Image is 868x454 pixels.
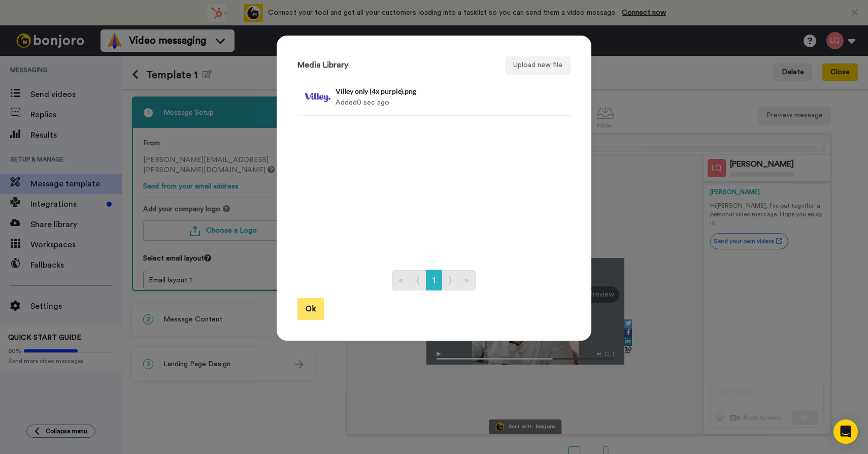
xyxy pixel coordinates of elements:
h3: Media Library [297,61,348,70]
a: Go to page number 1 [426,270,442,290]
button: Ok [297,298,324,320]
h4: Villey only (4x purple).png [336,87,511,95]
a: Go to first page [392,270,410,290]
a: Go to last page [458,270,476,290]
button: Upload new file [505,56,571,75]
div: Added 0 sec ago [336,85,511,110]
a: Go to next page [442,270,458,290]
a: Go to previous page [410,270,426,290]
div: Open Intercom Messenger [833,419,858,444]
